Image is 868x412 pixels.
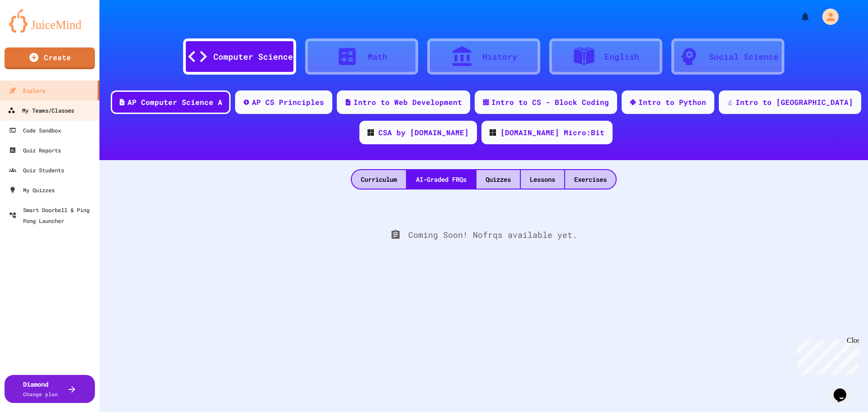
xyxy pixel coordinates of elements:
[491,97,609,108] div: Intro to CS - Block Coding
[521,170,564,189] div: Lessons
[9,165,64,175] div: Quiz Students
[793,336,859,375] iframe: chat widget
[8,105,74,116] div: My Teams/Classes
[482,51,517,63] div: History
[23,379,58,398] div: Diamond
[709,51,778,63] div: Social Science
[5,47,95,69] a: Create
[9,9,90,33] img: logo-orange.svg
[783,9,813,24] div: My Notifications
[9,125,61,136] div: Code Sandbox
[500,127,604,138] div: [DOMAIN_NAME] Micro:Bit
[830,376,859,403] iframe: chat widget
[638,97,706,108] div: Intro to Python
[9,204,96,226] div: Smart Doorbell & Ping Pong Launcher
[9,185,55,195] div: My Quizzes
[407,170,476,189] div: AI-Graded FRQs
[368,129,374,136] img: CODE_logo_RGB.png
[408,229,577,241] span: Coming Soon! No frq s available yet.
[213,51,293,63] div: Computer Science
[9,145,61,156] div: Quiz Reports
[736,97,853,108] div: Intro to [GEOGRAPHIC_DATA]
[378,127,469,138] div: CSA by [DOMAIN_NAME]
[604,51,639,63] div: English
[5,375,95,403] button: DiamondChange plan
[9,85,45,96] div: Explore
[368,51,387,63] div: Math
[23,391,58,398] span: Change plan
[352,170,406,189] div: Curriculum
[490,129,496,136] img: CODE_logo_RGB.png
[4,4,62,57] div: Chat with us now!Close
[252,97,324,108] div: AP CS Principles
[127,97,222,108] div: AP Computer Science A
[565,170,616,189] div: Exercises
[813,6,841,27] div: My Account
[354,97,462,108] div: Intro to Web Development
[476,170,520,189] div: Quizzes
